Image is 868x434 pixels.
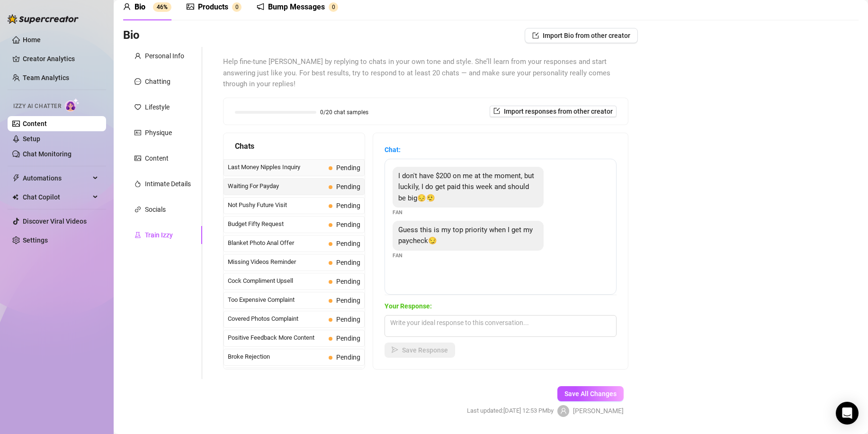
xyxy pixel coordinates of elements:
button: Save All Changes [557,386,624,401]
div: Lifestyle [145,102,170,112]
div: Train Izzy [145,230,173,240]
div: Bump Messages [268,1,325,13]
a: Chat Monitoring [23,150,72,158]
div: Chatting [145,76,170,87]
h3: Bio [123,28,140,43]
span: Save All Changes [564,390,617,398]
span: Covered Photos Complaint [228,314,325,324]
span: [PERSON_NAME] [573,406,624,416]
span: Pending [336,259,360,266]
span: Import responses from other creator [504,108,613,115]
img: Chat Copilot [12,194,18,200]
div: Bio [134,1,145,13]
sup: 46% [153,2,171,12]
span: Pending [336,240,360,247]
span: Chat Copilot [23,190,90,205]
a: Team Analytics [23,74,69,81]
div: Intimate Details [145,179,191,189]
span: Waiting For Payday [228,181,325,191]
span: thunderbolt [12,174,20,182]
span: Cock Compliment Upsell [228,276,325,286]
span: Fan [393,208,403,217]
span: Pending [336,297,360,304]
span: heart [134,104,141,110]
span: message [134,78,141,85]
sup: 0 [232,2,242,12]
span: Last Money Nipples Inquiry [228,163,325,172]
span: Pending [336,183,360,190]
span: Import Bio from other creator [543,32,630,39]
span: Broke Rejection [228,352,325,362]
span: Too Expensive Complaint [228,295,325,305]
span: Pending [336,164,360,172]
button: Save Response [385,343,455,358]
span: Guess this is my top priority when I get my paycheck😏 [398,226,533,245]
div: Open Intercom Messenger [836,402,859,425]
span: user [134,53,141,59]
div: Content [145,153,169,163]
span: Izzy AI Chatter [13,102,61,111]
span: Pending [336,278,360,285]
span: picture [134,155,141,162]
div: Socials [145,204,166,215]
span: experiment [134,232,141,238]
div: Products [198,1,228,13]
span: Not Pushy Future Visit [228,200,325,210]
a: Creator Analytics [23,51,98,66]
span: 0/20 chat samples [320,109,368,115]
span: notification [257,3,264,10]
span: user [123,3,131,10]
span: Fan [393,252,403,260]
span: fire [134,181,141,187]
span: picture [187,3,194,10]
span: link [134,206,141,213]
img: AI Chatter [65,98,80,112]
span: user [560,407,567,414]
sup: 0 [329,2,338,12]
a: Settings [23,236,48,244]
span: Pending [336,202,360,209]
span: import [493,108,500,114]
div: Personal Info [145,51,184,61]
span: I don't have $200 on me at the moment, but luckily, I do get paid this week and should be big😔😮‍💨 [398,172,534,202]
span: idcard [134,129,141,136]
div: Physique [145,127,172,138]
span: Automations [23,171,90,186]
span: Pending [336,221,360,228]
span: import [532,32,539,39]
span: Chats [235,140,254,152]
strong: Your Response: [385,302,432,310]
span: Budget Fifty Request [228,219,325,229]
span: Help fine-tune [PERSON_NAME] by replying to chats in your own tone and style. She’ll learn from y... [223,56,628,90]
strong: Chat: [385,146,401,154]
a: Content [23,120,47,127]
a: Discover Viral Videos [23,217,87,225]
button: Import Bio from other creator [525,28,638,43]
span: Pending [336,316,360,323]
span: Pending [336,335,360,342]
span: Blanket Photo Anal Offer [228,238,325,248]
button: Import responses from other creator [490,106,617,117]
span: Last updated: [DATE] 12:53 PM by [467,406,554,416]
span: Positive Feedback More Content [228,333,325,343]
span: Pending [336,353,360,361]
a: Home [23,36,41,44]
span: Missing Videos Reminder [228,257,325,267]
a: Setup [23,135,40,143]
img: logo-BBDzfeDw.svg [8,14,79,24]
